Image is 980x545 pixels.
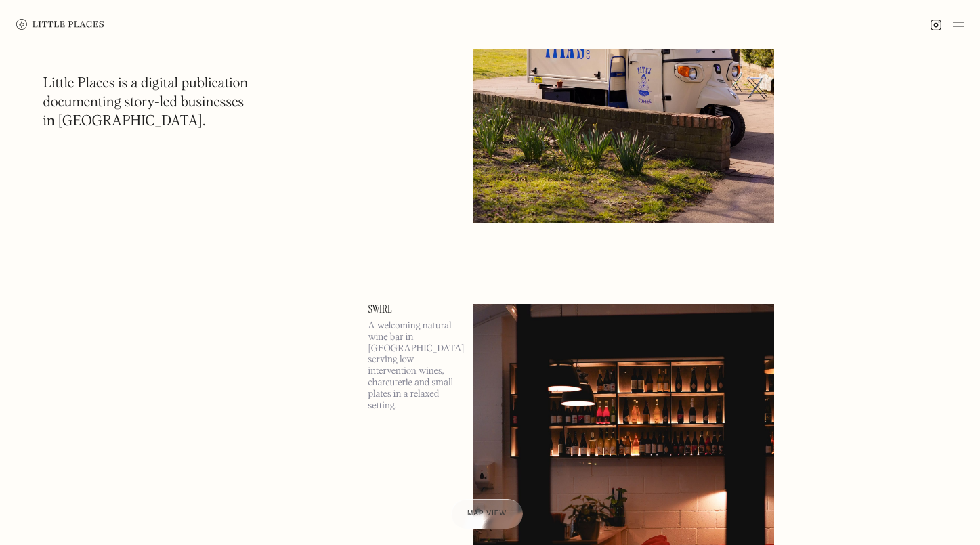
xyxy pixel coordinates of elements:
[368,304,456,315] a: Swirl
[43,74,249,131] h1: Little Places is a digital publication documenting story-led businesses in [GEOGRAPHIC_DATA].
[451,499,523,529] a: Map view
[467,510,507,517] span: Map view
[368,320,456,411] p: A welcoming natural wine bar in [GEOGRAPHIC_DATA] serving low intervention wines, charcuterie and...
